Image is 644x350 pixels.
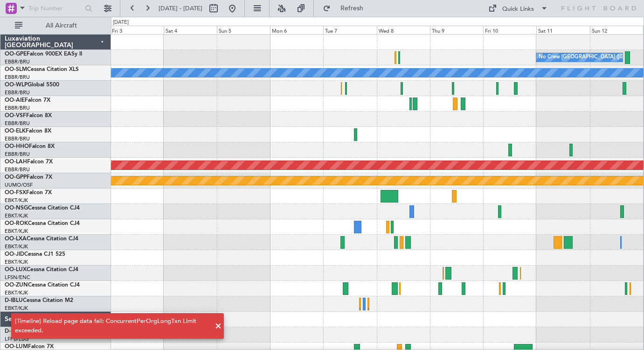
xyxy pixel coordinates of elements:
[5,221,80,226] a: OO-ROKCessna Citation CJ4
[5,51,27,57] span: OO-GPE
[24,22,98,29] span: All Aircraft
[5,236,27,242] span: OO-LXA
[5,120,30,127] a: EBBR/BRU
[5,82,28,88] span: OO-WLP
[5,228,28,235] a: EBKT/KJK
[5,190,52,196] a: OO-FSXFalcon 7X
[5,282,28,288] span: OO-ZUN
[5,128,51,134] a: OO-ELKFalcon 8X
[5,82,59,88] a: OO-WLPGlobal 5500
[319,1,374,16] button: Refresh
[5,144,29,149] span: OO-HHO
[5,51,82,57] a: OO-GPEFalcon 900EX EASy II
[5,282,80,288] a: OO-ZUNCessna Citation CJ4
[5,212,28,219] a: EBKT/KJK
[5,89,30,96] a: EBBR/BRU
[15,317,210,335] div: [Timeline] Reload page data fail: ConcurrentPerOrgLongTxn Limit exceeded.
[5,98,25,103] span: OO-AIE
[5,190,26,196] span: OO-FSX
[590,26,643,34] div: Sun 12
[5,159,53,165] a: OO-LAHFalcon 7X
[536,26,589,34] div: Sat 11
[5,259,28,266] a: EBKT/KJK
[270,26,323,34] div: Mon 6
[5,221,28,226] span: OO-ROK
[5,98,50,103] a: OO-AIEFalcon 7X
[5,67,79,72] a: OO-SLMCessna Citation XLS
[5,267,78,273] a: OO-LUXCessna Citation CJ4
[5,113,52,119] a: OO-VSFFalcon 8X
[217,26,270,34] div: Sun 5
[5,67,27,72] span: OO-SLM
[5,128,26,134] span: OO-ELK
[5,205,80,211] a: OO-NSGCessna Citation CJ4
[164,26,217,34] div: Sat 4
[332,5,372,12] span: Refresh
[10,18,101,33] button: All Aircraft
[5,113,26,119] span: OO-VSF
[28,1,82,15] input: Trip Number
[5,58,30,65] a: EBBR/BRU
[5,243,28,250] a: EBKT/KJK
[110,26,163,34] div: Fri 3
[5,74,30,81] a: EBBR/BRU
[502,5,534,14] div: Quick Links
[5,144,55,149] a: OO-HHOFalcon 8X
[5,135,30,142] a: EBBR/BRU
[484,1,553,16] button: Quick Links
[5,205,28,211] span: OO-NSG
[5,166,30,173] a: EBBR/BRU
[5,298,73,303] a: D-IBLUCessna Citation M2
[430,26,483,34] div: Thu 9
[5,182,33,189] a: UUMO/OSF
[5,175,27,180] span: OO-GPP
[5,151,30,158] a: EBBR/BRU
[159,4,202,13] span: [DATE] - [DATE]
[5,159,27,165] span: OO-LAH
[5,197,28,204] a: EBKT/KJK
[5,236,78,242] a: OO-LXACessna Citation CJ4
[5,298,23,303] span: D-IBLU
[5,175,52,180] a: OO-GPPFalcon 7X
[323,26,376,34] div: Tue 7
[5,289,28,296] a: EBKT/KJK
[5,252,24,257] span: OO-JID
[5,274,30,281] a: LFSN/ENC
[5,252,65,257] a: OO-JIDCessna CJ1 525
[483,26,536,34] div: Fri 10
[5,105,30,112] a: EBBR/BRU
[113,19,129,27] div: [DATE]
[377,26,430,34] div: Wed 8
[5,267,27,273] span: OO-LUX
